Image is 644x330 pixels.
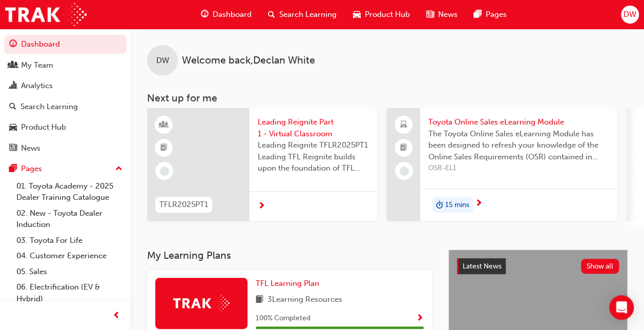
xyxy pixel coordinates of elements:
span: duration-icon [436,198,443,212]
span: booktick-icon [160,141,168,155]
a: Analytics [4,76,127,95]
span: Leading Reignite Part 1 - Virtual Classroom [258,116,369,139]
span: up-icon [115,162,122,176]
a: TFL Learning Plan [256,278,323,290]
span: next-icon [475,199,483,209]
span: learningRecordVerb_NONE-icon [400,167,409,176]
a: Toyota Online Sales eLearning ModuleThe Toyota Online Sales eLearning Module has been designed to... [387,108,617,221]
span: news-icon [9,144,17,153]
span: The Toyota Online Sales eLearning Module has been designed to refresh your knowledge of the Onlin... [428,128,609,163]
a: guage-iconDashboard [193,4,260,25]
img: Trak [173,295,230,311]
span: TFL Learning Plan [256,279,319,288]
a: Dashboard [4,35,127,54]
div: My Team [21,59,53,71]
span: Welcome back , Declan White [182,55,315,67]
span: guage-icon [9,40,17,49]
span: learningRecordVerb_NONE-icon [160,167,169,176]
button: Show Progress [416,312,424,325]
span: pages-icon [474,8,482,21]
span: Show Progress [416,314,424,323]
span: DW [624,9,636,20]
span: Toyota Online Sales eLearning Module [428,116,609,128]
div: Search Learning [20,101,78,113]
a: 04. Customer Experience [12,248,127,264]
span: chart-icon [9,81,17,91]
button: Show all [581,259,619,274]
span: News [438,9,458,20]
a: 03. Toyota For Life [12,233,127,249]
div: Open Intercom Messenger [609,295,634,320]
a: Search Learning [4,97,127,116]
div: Product Hub [21,121,66,133]
span: laptop-icon [400,118,407,132]
button: DW [621,6,639,24]
a: car-iconProduct Hub [345,4,418,25]
span: booktick-icon [400,141,407,155]
a: 05. Sales [12,264,127,280]
span: Search Learning [279,9,337,20]
span: guage-icon [201,8,209,21]
span: Dashboard [213,9,252,20]
button: Pages [4,159,127,178]
div: News [21,142,40,154]
a: 06. Electrification (EV & Hybrid) [12,279,127,306]
img: Trak [5,3,87,26]
span: search-icon [268,8,275,21]
h3: Next up for me [131,92,644,104]
span: car-icon [353,8,361,21]
span: 15 mins [445,199,469,211]
span: 3 Learning Resources [267,294,342,306]
div: Analytics [21,80,53,92]
a: Latest NewsShow all [457,258,619,275]
span: news-icon [426,8,434,21]
span: TFLR2025PT1 [159,199,208,211]
span: prev-icon [113,310,120,322]
a: 01. Toyota Academy - 2025 Dealer Training Catalogue [12,178,127,205]
a: TFLR2025PT1Leading Reignite Part 1 - Virtual ClassroomLeading Reignite TFLR2025PT1 Leading TFL Re... [147,108,378,221]
span: next-icon [258,202,265,211]
span: people-icon [9,61,17,70]
a: pages-iconPages [466,4,515,25]
a: news-iconNews [418,4,466,25]
span: book-icon [256,294,263,306]
a: My Team [4,56,127,75]
span: car-icon [9,123,17,132]
a: Product Hub [4,118,127,137]
button: DashboardMy TeamAnalyticsSearch LearningProduct HubNews [4,33,127,159]
span: Pages [486,9,507,20]
span: Latest News [463,262,502,271]
span: DW [156,55,169,67]
a: News [4,139,127,158]
span: Leading Reignite TFLR2025PT1 Leading TFL Reignite builds upon the foundation of TFL Reignite, rea... [258,139,369,174]
a: 02. New - Toyota Dealer Induction [12,205,127,233]
span: pages-icon [9,164,17,174]
span: OSR-EL1 [428,162,609,174]
h3: My Learning Plans [147,250,432,261]
div: Pages [21,163,42,175]
span: Product Hub [365,9,410,20]
span: search-icon [9,102,16,112]
span: learningResourceType_INSTRUCTOR_LED-icon [160,118,168,132]
span: 100 % Completed [256,313,310,324]
a: search-iconSearch Learning [260,4,345,25]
